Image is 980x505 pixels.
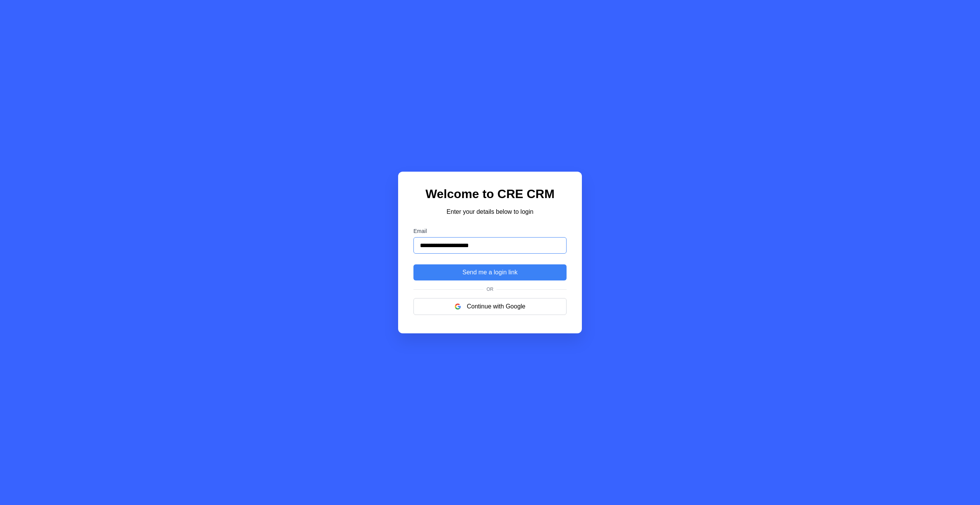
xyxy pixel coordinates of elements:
[413,187,567,201] h1: Welcome to CRE CRM
[413,264,567,280] button: Send me a login link
[413,298,567,315] button: Continue with Google
[483,287,497,292] span: Or
[413,228,567,234] label: Email
[455,303,461,310] img: google logo
[413,207,567,216] p: Enter your details below to login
